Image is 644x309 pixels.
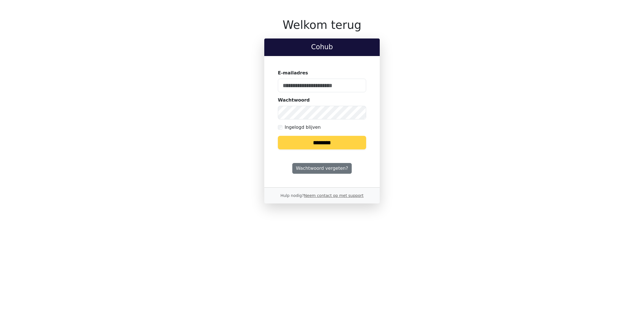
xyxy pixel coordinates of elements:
label: E-mailadres [278,70,308,76]
small: Hulp nodig? [280,193,364,198]
h1: Welkom terug [264,18,380,32]
label: Ingelogd blijven [285,124,321,131]
h2: Cohub [269,43,375,51]
a: Wachtwoord vergeten? [292,163,352,174]
label: Wachtwoord [278,97,310,104]
a: Neem contact op met support [304,193,363,198]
